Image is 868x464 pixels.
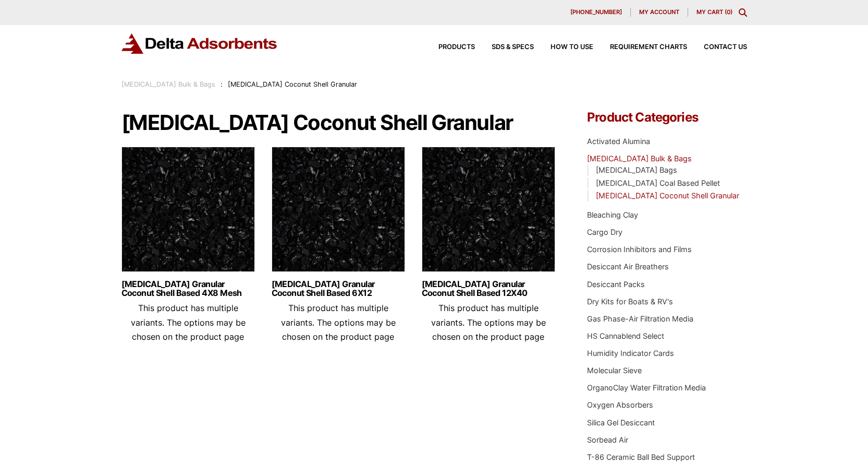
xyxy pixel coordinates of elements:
[438,44,475,51] span: Products
[562,8,631,17] a: [PHONE_NUMBER]
[631,8,688,17] a: My account
[272,280,405,298] a: [MEDICAL_DATA] Granular Coconut Shell Based 6X12
[587,245,692,254] a: Corrosion Inhibitors and Films
[596,165,677,174] a: [MEDICAL_DATA] Bags
[587,331,664,340] a: HS Cannablend Select
[587,111,747,124] h4: Product Categories
[587,210,638,219] a: Bleaching Clay
[727,8,730,16] span: 0
[121,80,215,88] a: [MEDICAL_DATA] Bulk & Bags
[422,44,475,51] a: Products
[272,147,405,277] img: Activated Carbon Mesh Granular
[687,44,747,51] a: Contact Us
[475,44,534,51] a: SDS & SPECS
[587,366,642,375] a: Molecular Sieve
[593,44,687,51] a: Requirement Charts
[704,44,747,51] span: Contact Us
[121,33,278,54] img: Delta Adsorbents
[587,418,655,427] a: Silica Gel Desiccant
[587,400,653,409] a: Oxygen Absorbers
[121,111,556,134] h1: [MEDICAL_DATA] Coconut Shell Granular
[596,179,720,187] a: [MEDICAL_DATA] Coal Based Pellet
[696,8,732,16] a: My Cart (0)
[596,191,739,200] a: [MEDICAL_DATA] Coconut Shell Granular
[570,9,622,15] span: [PHONE_NUMBER]
[551,44,593,51] span: How to Use
[739,8,747,17] div: Toggle Modal Content
[228,80,357,88] span: [MEDICAL_DATA] Coconut Shell Granular
[587,453,695,461] a: T-86 Ceramic Ball Bed Support
[587,262,669,271] a: Desiccant Air Breathers
[492,44,534,51] span: SDS & SPECS
[587,280,645,289] a: Desiccant Packs
[587,228,622,236] a: Cargo Dry
[131,303,246,341] span: This product has multiple variants. The options may be chosen on the product page
[587,137,650,146] a: Activated Alumina
[281,303,396,341] span: This product has multiple variants. The options may be chosen on the product page
[610,44,687,51] span: Requirement Charts
[587,349,674,358] a: Humidity Indicator Cards
[121,147,255,277] img: Activated Carbon Mesh Granular
[587,314,693,323] a: Gas Phase-Air Filtration Media
[639,9,679,15] span: My account
[587,435,628,444] a: Sorbead Air
[587,154,692,163] a: [MEDICAL_DATA] Bulk & Bags
[534,44,593,51] a: How to Use
[422,147,555,277] img: Activated Carbon Mesh Granular
[422,280,555,298] a: [MEDICAL_DATA] Granular Coconut Shell Based 12X40
[121,280,255,298] a: [MEDICAL_DATA] Granular Coconut Shell Based 4X8 Mesh
[587,297,673,306] a: Dry Kits for Boats & RV's
[431,303,546,341] span: This product has multiple variants. The options may be chosen on the product page
[221,80,223,88] span: :
[587,383,706,392] a: OrganoClay Water Filtration Media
